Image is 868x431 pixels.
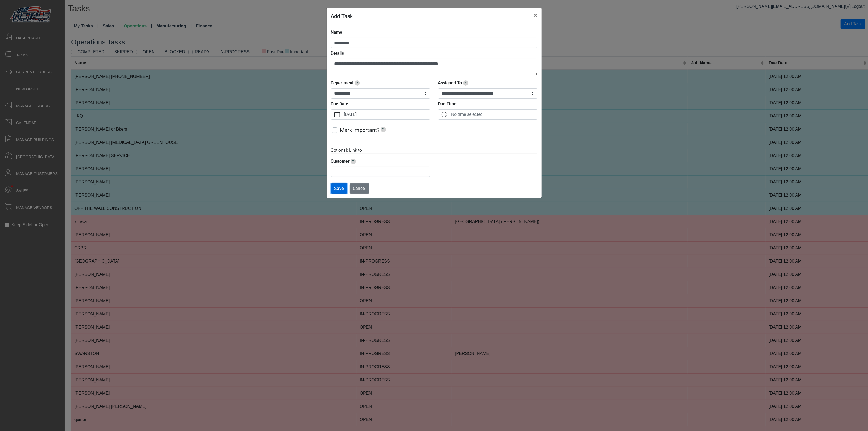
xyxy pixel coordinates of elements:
span: Track who this task is assigned to [463,80,468,86]
strong: Department [331,80,354,85]
h5: Add Task [331,12,353,20]
strong: Assigned To [438,80,462,85]
button: calendar [331,110,343,119]
div: Optional: Link to [331,147,537,154]
strong: Due Date [331,101,348,106]
span: Marking a task as important will make it show up at the top of task lists [381,127,386,132]
label: [DATE] [343,110,430,119]
button: clock [438,110,450,119]
svg: calendar [334,112,340,117]
label: Mark Important? [340,126,387,134]
strong: Due Time [438,101,457,106]
span: Save [334,186,344,191]
strong: Name [331,30,343,35]
button: Save [331,183,347,194]
span: Start typing to pull up a list of customers. You must select a customer from the list. [351,159,356,164]
label: No time selected [450,110,537,119]
button: Close [530,8,542,23]
button: Cancel [350,183,369,194]
svg: clock [442,112,447,117]
strong: Details [331,51,344,56]
strong: Customer [331,159,350,164]
span: Selecting a department will automatically assign to an employee in that department [355,80,360,86]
